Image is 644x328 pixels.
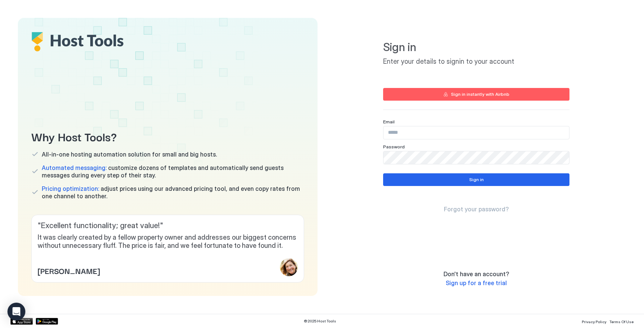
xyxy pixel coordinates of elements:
span: Privacy Policy [582,319,606,324]
input: Input Field [383,151,569,164]
a: Privacy Policy [582,317,606,325]
span: All-in-one hosting automation solution for small and big hosts. [42,151,217,158]
span: [PERSON_NAME] [38,265,100,276]
span: Don't have an account? [443,270,509,278]
span: Why Host Tools? [31,128,304,145]
span: Terms Of Use [609,319,634,324]
span: Enter your details to signin to your account [383,57,569,66]
span: Forgot your password? [444,205,509,213]
div: profile [280,258,298,276]
div: Sign in [469,176,484,183]
span: " Excellent functionality; great value! " [38,221,298,230]
span: Password [383,144,405,149]
a: App Store [10,318,33,325]
a: Terms Of Use [609,317,634,325]
div: Open Intercom Messenger [7,303,25,321]
span: Automated messaging: [42,164,107,171]
span: © 2025 Host Tools [304,319,336,324]
span: Pricing optimization: [42,185,99,192]
div: Sign in instantly with Airbnb [451,91,509,98]
button: Sign in [383,173,569,186]
a: Sign up for a free trial [446,279,507,287]
input: Input Field [383,126,569,139]
span: adjust prices using our advanced pricing tool, and even copy rates from one channel to another. [42,185,304,200]
span: Email [383,119,395,124]
a: Forgot your password? [444,205,509,213]
a: Google Play Store [36,318,58,325]
span: It was clearly created by a fellow property owner and addresses our biggest concerns without unne... [38,233,298,250]
button: Sign in instantly with Airbnb [383,88,569,101]
span: customize dozens of templates and automatically send guests messages during every step of their s... [42,164,304,179]
span: Sign in [383,40,569,54]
